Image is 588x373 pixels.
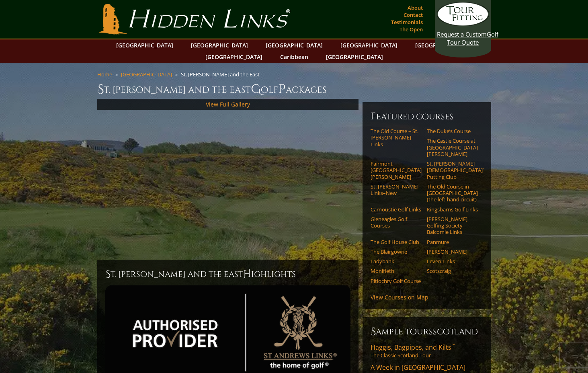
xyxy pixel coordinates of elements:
[262,39,327,51] a: [GEOGRAPHIC_DATA]
[371,239,422,245] a: The Golf House Club
[371,110,483,123] h6: Featured Courses
[105,268,350,281] h2: St. [PERSON_NAME] and the East ighlights
[411,39,476,51] a: [GEOGRAPHIC_DATA]
[389,16,425,28] a: Testimonials
[427,258,478,264] a: Leven Links
[437,2,489,46] a: Request a CustomGolf Tour Quote
[187,39,252,51] a: [GEOGRAPHIC_DATA]
[97,71,112,78] a: Home
[181,71,263,78] li: St. [PERSON_NAME] and the East
[371,128,422,148] a: The Old Course – St. [PERSON_NAME] Links
[397,24,425,35] a: The Open
[336,39,402,51] a: [GEOGRAPHIC_DATA]
[427,128,478,134] a: The Duke’s Course
[451,342,455,349] sup: ™
[371,343,455,352] span: Haggis, Bagpipes, and Kilts
[427,248,478,255] a: [PERSON_NAME]
[121,71,172,78] a: [GEOGRAPHIC_DATA]
[371,216,422,229] a: Gleneagles Golf Courses
[427,216,478,236] a: [PERSON_NAME] Golfing Society Balcomie Links
[402,9,425,20] a: Contact
[251,81,261,97] span: G
[206,100,250,108] a: View Full Gallery
[97,81,491,97] h1: St. [PERSON_NAME] and the East olf ackages
[406,2,425,13] a: About
[427,137,478,157] a: The Castle Course at [GEOGRAPHIC_DATA][PERSON_NAME]
[201,51,266,63] a: [GEOGRAPHIC_DATA]
[427,160,478,180] a: St. [PERSON_NAME] [DEMOGRAPHIC_DATA]’ Putting Club
[427,268,478,274] a: Scotscraig
[437,30,487,38] span: Request a Custom
[278,81,286,97] span: P
[112,39,177,51] a: [GEOGRAPHIC_DATA]
[371,293,428,301] a: View Courses on Map
[243,268,251,281] span: H
[371,160,422,180] a: Fairmont [GEOGRAPHIC_DATA][PERSON_NAME]
[371,343,483,359] a: Haggis, Bagpipes, and Kilts™The Classic Scotland Tour
[371,248,422,255] a: The Blairgowrie
[427,239,478,245] a: Panmure
[427,206,478,213] a: Kingsbarns Golf Links
[427,183,478,203] a: The Old Course in [GEOGRAPHIC_DATA] (the left-hand circuit)
[371,258,422,264] a: Ladybank
[371,268,422,274] a: Monifieth
[276,51,312,63] a: Caribbean
[371,278,422,284] a: Pitlochry Golf Course
[371,325,483,338] h6: Sample ToursScotland
[371,183,422,197] a: St. [PERSON_NAME] Links–New
[322,51,387,63] a: [GEOGRAPHIC_DATA]
[371,206,422,213] a: Carnoustie Golf Links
